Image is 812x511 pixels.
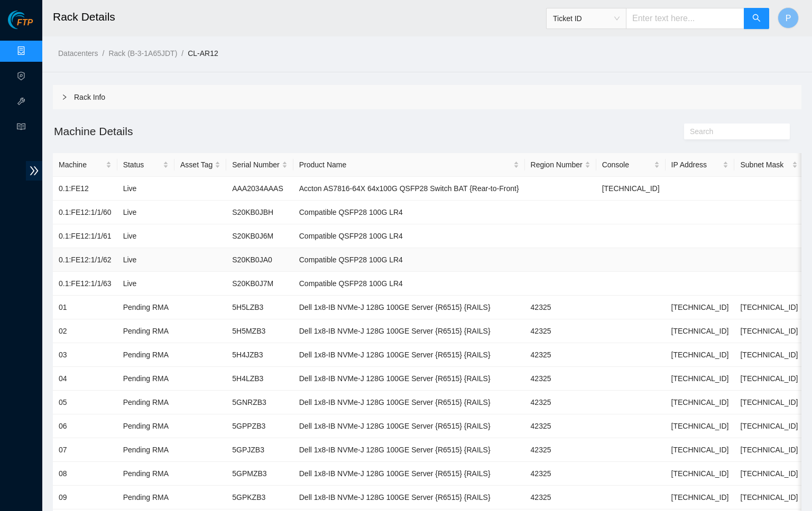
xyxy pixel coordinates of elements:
td: 42325 [525,319,596,343]
td: S20KB0J6M [226,224,293,248]
td: 42325 [525,438,596,462]
a: Akamai TechnologiesFTP [8,19,33,33]
td: 0.1:FE12 [53,177,117,201]
td: Compatible QSFP28 100G LR4 [293,224,525,248]
td: [TECHNICAL_ID] [666,343,735,367]
td: Pending RMA [117,367,174,391]
td: Dell 1x8-IB NVMe-J 128G 100GE Server {R6515} {RAILS} [293,367,525,391]
td: 0.1:FE12:1/1/60 [53,201,117,224]
td: Pending RMA [117,462,174,486]
span: FTP [17,18,33,28]
td: [TECHNICAL_ID] [734,414,804,438]
td: S20KB0JA0 [226,248,293,272]
td: Live [117,201,174,224]
td: Accton AS7816-64X 64x100G QSFP28 Switch BAT {Rear-to-Front} [293,177,525,201]
td: 5GPMZB3 [226,462,293,486]
td: Pending RMA [117,438,174,462]
td: 05 [53,391,117,414]
td: 04 [53,367,117,391]
td: 03 [53,343,117,367]
td: 02 [53,319,117,343]
span: P [786,12,791,25]
td: Pending RMA [117,343,174,367]
td: 01 [53,296,117,319]
td: 42325 [525,391,596,414]
td: 06 [53,414,117,438]
td: [TECHNICAL_ID] [666,367,735,391]
td: Compatible QSFP28 100G LR4 [293,272,525,296]
td: [TECHNICAL_ID] [734,462,804,486]
td: 42325 [525,462,596,486]
td: 5GPKZB3 [226,486,293,509]
td: Pending RMA [117,319,174,343]
button: search [744,8,769,29]
td: 5GPPZB3 [226,414,293,438]
td: [TECHNICAL_ID] [666,462,735,486]
td: S20KB0J7M [226,272,293,296]
td: [TECHNICAL_ID] [666,319,735,343]
td: 5H4LZB3 [226,367,293,391]
td: Compatible QSFP28 100G LR4 [293,201,525,224]
td: [TECHNICAL_ID] [734,391,804,414]
td: Dell 1x8-IB NVMe-J 128G 100GE Server {R6515} {RAILS} [293,414,525,438]
td: 0.1:FE12:1/1/63 [53,272,117,296]
td: [TECHNICAL_ID] [734,367,804,391]
td: Compatible QSFP28 100G LR4 [293,248,525,272]
td: [TECHNICAL_ID] [596,177,666,201]
td: Pending RMA [117,391,174,414]
td: 42325 [525,414,596,438]
span: double-right [26,161,42,181]
td: Live [117,248,174,272]
td: [TECHNICAL_ID] [666,438,735,462]
span: read [17,118,25,139]
div: Rack Info [53,85,801,109]
td: [TECHNICAL_ID] [734,438,804,462]
td: Pending RMA [117,296,174,319]
td: Dell 1x8-IB NVMe-J 128G 100GE Server {R6515} {RAILS} [293,296,525,319]
td: 5H4JZB3 [226,343,293,367]
td: [TECHNICAL_ID] [734,343,804,367]
button: P [778,7,799,29]
td: [TECHNICAL_ID] [734,486,804,509]
td: 5H5MZB3 [226,319,293,343]
td: Live [117,272,174,296]
a: Datacenters [58,49,98,58]
span: search [752,14,761,24]
td: Dell 1x8-IB NVMe-J 128G 100GE Server {R6515} {RAILS} [293,462,525,486]
span: Ticket ID [553,11,620,26]
td: [TECHNICAL_ID] [666,414,735,438]
td: [TECHNICAL_ID] [734,296,804,319]
td: [TECHNICAL_ID] [734,319,804,343]
td: 42325 [525,343,596,367]
td: Live [117,224,174,248]
img: Akamai Technologies [8,11,53,29]
td: 42325 [525,486,596,509]
td: Pending RMA [117,486,174,509]
td: Dell 1x8-IB NVMe-J 128G 100GE Server {R6515} {RAILS} [293,391,525,414]
td: 42325 [525,296,596,319]
td: 0.1:FE12:1/1/62 [53,248,117,272]
td: 42325 [525,367,596,391]
a: Rack (B-3-1A65JDT) [108,49,177,58]
td: [TECHNICAL_ID] [666,391,735,414]
td: 0.1:FE12:1/1/61 [53,224,117,248]
td: Pending RMA [117,414,174,438]
td: Dell 1x8-IB NVMe-J 128G 100GE Server {R6515} {RAILS} [293,486,525,509]
td: 5GNRZB3 [226,391,293,414]
td: [TECHNICAL_ID] [666,296,735,319]
td: AAA2034AAAS [226,177,293,201]
td: 09 [53,486,117,509]
td: Dell 1x8-IB NVMe-J 128G 100GE Server {R6515} {RAILS} [293,343,525,367]
input: Enter text here... [626,8,744,29]
input: Search [690,126,776,137]
td: 5GPJZB3 [226,438,293,462]
span: / [181,49,183,58]
a: CL-AR12 [188,49,218,58]
td: S20KB0JBH [226,201,293,224]
span: / [102,49,104,58]
h2: Machine Details [53,122,614,140]
td: 08 [53,462,117,486]
td: 5H5LZB3 [226,296,293,319]
td: Live [117,177,174,201]
span: right [61,94,68,100]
